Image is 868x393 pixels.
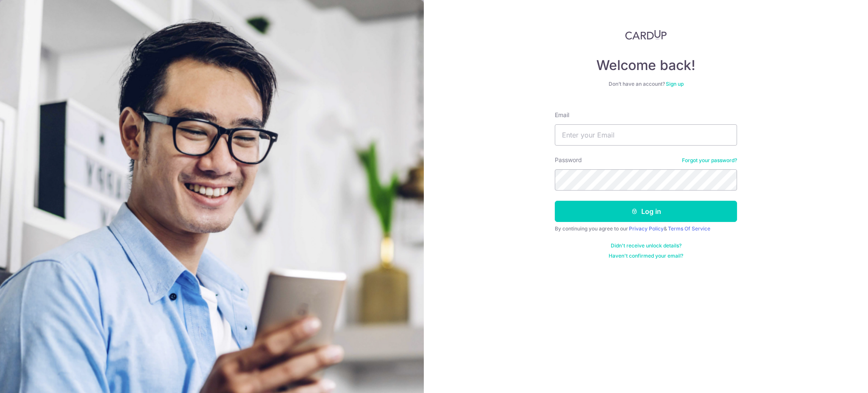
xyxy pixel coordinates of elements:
label: Password [555,156,582,164]
a: Privacy Policy [629,225,664,232]
div: By continuing you agree to our & [555,225,737,232]
h4: Welcome back! [555,57,737,74]
label: Email [555,111,569,119]
a: Terms Of Service [668,225,710,232]
a: Haven't confirmed your email? [609,253,683,259]
input: Enter your Email [555,124,737,146]
a: Sign up [666,81,684,87]
a: Forgot your password? [682,157,737,164]
img: CardUp Logo [625,30,667,40]
button: Log in [555,201,737,222]
div: Don’t have an account? [555,81,737,87]
a: Didn't receive unlock details? [611,242,682,249]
